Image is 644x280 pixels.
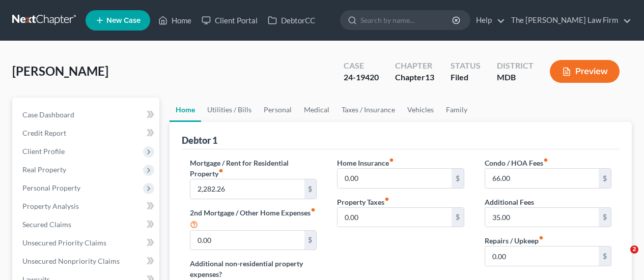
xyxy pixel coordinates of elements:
span: Credit Report [22,129,66,137]
div: $ [599,169,611,188]
div: $ [599,208,611,227]
a: Unsecured Priority Claims [14,234,159,252]
span: [PERSON_NAME] [12,64,108,78]
span: New Case [106,17,141,24]
a: Property Analysis [14,197,159,215]
a: Utilities / Bills [201,98,258,122]
span: 2 [630,245,638,254]
span: Real Property [22,165,66,174]
a: Family [440,98,473,122]
a: Home [153,11,197,29]
a: Case Dashboard [14,106,159,124]
label: Additional Fees [485,197,534,207]
input: -- [485,246,599,266]
input: -- [190,231,304,250]
a: The [PERSON_NAME] Law Firm [506,11,631,29]
a: Help [471,11,505,29]
div: District [497,60,534,72]
span: Unsecured Nonpriority Claims [22,257,120,265]
a: Personal [258,98,298,122]
div: Debtor 1 [182,134,217,146]
span: Personal Property [22,183,80,192]
label: Home Insurance [337,158,394,168]
label: Repairs / Upkeep [485,235,544,246]
div: $ [304,231,317,250]
a: Vehicles [401,98,440,122]
span: Secured Claims [22,220,71,229]
div: Filed [451,72,481,83]
label: Additional non-residential property expenses? [190,258,317,279]
div: $ [599,246,611,266]
input: -- [338,208,451,227]
label: Property Taxes [337,197,389,207]
div: $ [452,169,464,188]
i: fiber_manual_record [218,168,223,173]
i: fiber_manual_record [543,158,548,163]
a: Unsecured Nonpriority Claims [14,252,159,270]
a: Taxes / Insurance [335,98,401,122]
span: Property Analysis [22,202,79,210]
div: Case [344,60,379,72]
div: $ [304,179,317,199]
a: DebtorCC [263,11,320,29]
input: -- [485,208,599,227]
i: fiber_manual_record [311,207,316,212]
div: Status [451,60,481,72]
div: MDB [497,72,534,83]
label: Condo / HOA Fees [485,158,548,168]
input: -- [485,169,599,188]
label: Mortgage / Rent for Residential Property [190,158,317,179]
a: Home [170,98,201,122]
i: fiber_manual_record [539,235,544,240]
span: Case Dashboard [22,110,74,119]
input: -- [338,169,451,188]
div: 24-19420 [344,72,379,83]
i: fiber_manual_record [389,158,394,163]
iframe: Intercom live chat [609,245,634,270]
div: Chapter [395,72,434,83]
a: Medical [298,98,335,122]
a: Credit Report [14,124,159,142]
a: Secured Claims [14,215,159,234]
a: Client Portal [197,11,263,29]
span: Client Profile [22,147,65,155]
div: $ [452,208,464,227]
button: Preview [550,60,620,83]
i: fiber_manual_record [384,197,389,202]
input: Search by name... [360,11,454,29]
div: Chapter [395,60,434,72]
input: -- [190,179,304,199]
label: 2nd Mortgage / Other Home Expenses [190,207,317,230]
span: Unsecured Priority Claims [22,238,106,247]
span: 13 [425,72,434,82]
